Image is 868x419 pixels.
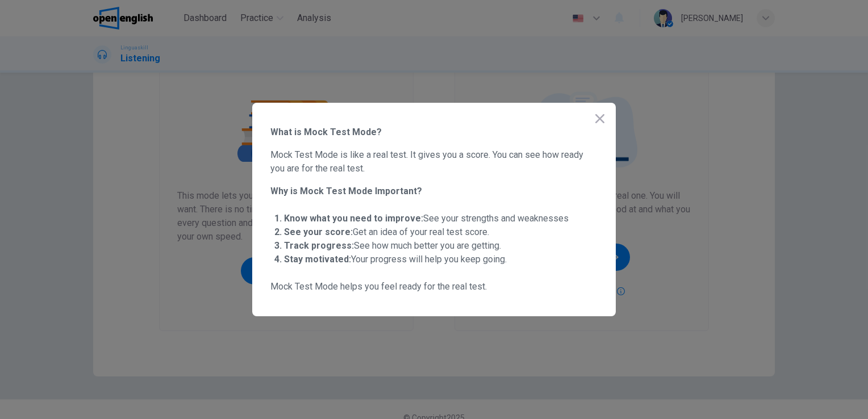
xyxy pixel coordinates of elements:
strong: Stay motivated: [284,254,351,265]
strong: Know what you need to improve: [284,213,423,224]
span: See your strengths and weaknesses [284,213,569,224]
strong: See your score: [284,227,353,237]
span: Why is Mock Test Mode Important? [270,185,598,198]
strong: Track progress: [284,240,354,251]
span: See how much better you are getting. [284,240,501,251]
span: Your progress will help you keep going. [284,254,507,265]
span: Mock Test Mode helps you feel ready for the real test. [270,280,598,294]
span: Mock Test Mode is like a real test. It gives you a score. You can see how ready you are for the r... [270,148,598,175]
span: Get an idea of your real test score. [284,227,489,237]
span: What is Mock Test Mode? [270,125,598,139]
